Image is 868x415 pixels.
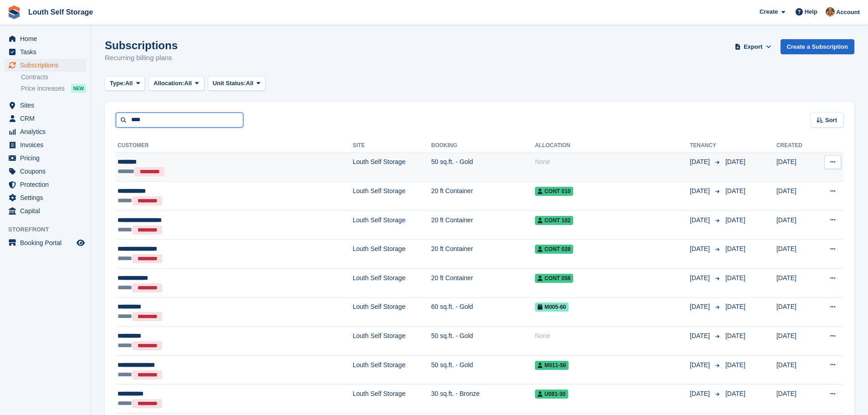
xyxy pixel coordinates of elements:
[733,39,773,54] button: Export
[690,273,712,283] span: [DATE]
[690,389,712,399] span: [DATE]
[20,125,75,138] span: Analytics
[213,79,246,88] span: Unit Status:
[75,237,86,248] a: Preview store
[20,99,75,112] span: Sites
[353,297,431,327] td: Louth Self Storage
[246,79,254,88] span: All
[353,182,431,211] td: Louth Self Storage
[776,384,815,414] td: [DATE]
[5,46,86,58] a: menu
[725,187,745,195] span: [DATE]
[5,236,86,249] a: menu
[431,269,535,298] td: 20 ft Container
[776,240,815,269] td: [DATE]
[431,138,535,153] th: Booking
[21,83,86,93] a: Price increases NEW
[776,355,815,384] td: [DATE]
[20,205,75,217] span: Capital
[776,327,815,356] td: [DATE]
[690,186,712,196] span: [DATE]
[5,138,86,151] a: menu
[5,125,86,138] a: menu
[5,205,86,217] a: menu
[776,210,815,240] td: [DATE]
[744,42,762,51] span: Export
[690,215,712,225] span: [DATE]
[20,46,75,58] span: Tasks
[71,84,86,93] div: NEW
[535,187,573,196] span: Cont 010
[781,39,854,54] a: Create a Subscription
[805,7,817,16] span: Help
[690,360,712,370] span: [DATE]
[776,138,815,153] th: Created
[725,274,745,282] span: [DATE]
[535,274,573,283] span: Cont 058
[5,178,86,191] a: menu
[125,79,133,88] span: All
[149,76,204,91] button: Allocation: All
[5,152,86,164] a: menu
[431,210,535,240] td: 20 ft Container
[105,76,145,91] button: Type: All
[353,327,431,356] td: Louth Self Storage
[431,355,535,384] td: 50 sq.ft. - Gold
[535,361,569,370] span: M011-50
[5,59,86,72] a: menu
[431,153,535,182] td: 50 sq.ft. - Gold
[431,182,535,211] td: 20 ft Container
[21,73,86,82] a: Contracts
[21,84,65,93] span: Price increases
[8,225,91,234] span: Storefront
[535,216,573,225] span: Cont 102
[725,390,745,397] span: [DATE]
[353,384,431,414] td: Louth Self Storage
[353,240,431,269] td: Louth Self Storage
[20,138,75,151] span: Invoices
[535,245,573,254] span: Cont 028
[535,331,690,341] div: None
[760,7,778,16] span: Create
[535,302,569,312] span: M005-60
[20,112,75,125] span: CRM
[836,8,860,17] span: Account
[535,389,568,399] span: U081-30
[776,297,815,327] td: [DATE]
[116,138,353,153] th: Customer
[535,138,690,153] th: Allocation
[725,303,745,310] span: [DATE]
[353,138,431,153] th: Site
[5,191,86,204] a: menu
[725,216,745,224] span: [DATE]
[25,5,97,20] a: Louth Self Storage
[353,355,431,384] td: Louth Self Storage
[725,158,745,165] span: [DATE]
[690,138,722,153] th: Tenancy
[690,244,712,254] span: [DATE]
[690,157,712,167] span: [DATE]
[20,178,75,191] span: Protection
[431,384,535,414] td: 30 sq.ft. - Bronze
[110,79,125,88] span: Type:
[20,236,75,249] span: Booking Portal
[5,99,86,112] a: menu
[725,361,745,369] span: [DATE]
[353,210,431,240] td: Louth Self Storage
[431,297,535,327] td: 60 sq.ft. - Gold
[690,302,712,312] span: [DATE]
[7,5,21,19] img: stora-icon-8386f47178a22dfd0bd8f6a31ec36ba5ce8667c1dd55bd0f319d3a0aa187defe.svg
[184,79,192,88] span: All
[535,157,690,167] div: None
[20,59,75,72] span: Subscriptions
[154,79,184,88] span: Allocation:
[725,332,745,339] span: [DATE]
[20,32,75,45] span: Home
[776,269,815,298] td: [DATE]
[725,245,745,252] span: [DATE]
[826,7,835,16] img: Andy Smith
[105,39,178,51] h1: Subscriptions
[105,53,178,63] p: Recurring billing plans
[5,32,86,45] a: menu
[431,327,535,356] td: 50 sq.ft. - Gold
